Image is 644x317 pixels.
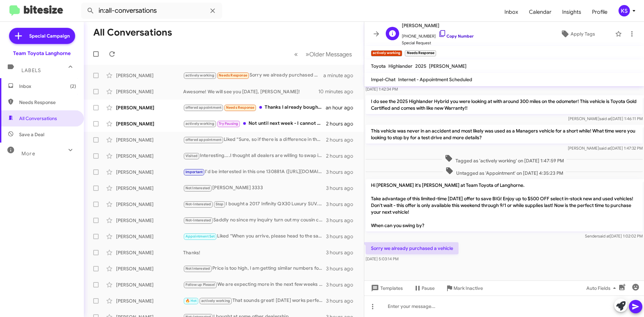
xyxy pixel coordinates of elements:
div: We are expecting more in the next few weeks and the 2026 Rav4 models are expected near the new year. [183,281,326,288]
div: 2 hours ago [326,120,359,127]
button: Next [302,47,356,61]
span: Apply Tags [571,28,595,40]
button: Mark Inactive [440,282,488,294]
a: Special Campaign [9,28,75,44]
div: Price is too high, I am getting similar numbers for SE with same packages. Anyway thanks for the ... [183,265,326,272]
nav: Page navigation example [290,47,356,61]
span: Pause [422,282,435,294]
div: [PERSON_NAME] [116,249,183,256]
span: Appointment Set [185,234,215,239]
span: Not-Interested [185,218,211,222]
span: offered appointment [185,138,222,142]
span: Special Request [402,40,474,46]
span: Save a Deal [19,131,44,138]
div: Sorry we already purchased a vehicle [183,71,323,79]
button: KS [613,5,637,16]
button: Auto Fields [581,282,624,294]
div: 3 hours ago [326,298,359,304]
div: [PERSON_NAME] [116,104,183,111]
div: 2 hours ago [326,153,359,159]
div: Liked “When you arrive, please head to the sales building…” [183,232,326,240]
small: actively working [371,50,402,56]
span: 🔥 Hot [185,299,197,303]
span: Untagged as 'Appointment' on [DATE] 4:35:23 PM [443,167,566,176]
div: an hour ago [326,104,359,111]
span: 2025 [415,63,426,69]
span: [PERSON_NAME] [402,21,474,30]
span: Mark Inactive [453,282,483,294]
span: Special Campaign [29,33,70,39]
span: Important [185,170,203,174]
span: actively working [185,121,214,126]
button: Pause [408,282,440,294]
span: Impel-Chat [371,76,395,83]
span: actively working [201,299,230,303]
button: Templates [364,282,408,294]
span: « [294,50,298,58]
span: Stop [216,202,224,206]
a: Copy Number [438,34,474,39]
p: Sorry we already purchased a vehicle [366,242,459,254]
span: Needs Response [19,99,76,106]
div: Awesome! We will see you [DATE], [PERSON_NAME]! [183,88,318,95]
div: 3 hours ago [326,201,359,208]
div: [PERSON_NAME] [116,185,183,192]
input: Search [81,3,222,19]
span: Not-Interested [185,202,211,206]
div: [PERSON_NAME] [116,265,183,272]
span: More [21,151,35,157]
div: Not until next week - I cannot make it to your place with my work schedule-- I was hoping to get ... [183,120,326,127]
a: Insights [557,2,587,22]
div: Team Toyota Langhorne [13,50,71,57]
span: [PERSON_NAME] [DATE] 1:46:11 PM [568,116,643,121]
span: Tagged as 'actively working' on [DATE] 1:47:59 PM [442,154,567,164]
span: [PERSON_NAME] [DATE] 1:47:32 PM [568,146,643,151]
span: Auto Fields [586,282,619,294]
span: [PHONE_NUMBER] [402,30,474,40]
span: Labels [21,67,41,73]
div: 3 hours ago [326,249,359,256]
div: 3 hours ago [326,169,359,175]
p: Hi [PERSON_NAME] it's [PERSON_NAME] at Team Toyota of Langhorne. Take advantage of this limited-t... [366,179,643,231]
div: 3 hours ago [326,281,359,288]
h1: All Conversations [93,27,172,38]
div: a minute ago [323,72,359,79]
span: Profile [587,2,613,22]
span: Internet - Appointment Scheduled [398,76,472,83]
span: [DATE] 5:03:14 PM [366,256,398,261]
span: Highlander [388,63,413,69]
span: All Conversations [19,115,57,122]
span: Older Messages [309,51,352,58]
div: [PERSON_NAME] [116,281,183,288]
span: Inbox [19,83,76,90]
div: Thanks I already bought 2025 Toyota tundra SR5 [183,104,326,111]
div: [PERSON_NAME] [116,88,183,95]
small: Needs Response [405,50,436,56]
span: Needs Response [219,73,247,77]
div: [PERSON_NAME] [116,137,183,143]
div: [PERSON_NAME] [116,169,183,175]
span: Not Interested [185,186,210,190]
span: Try Pausing [219,121,238,126]
div: [PERSON_NAME] [116,120,183,127]
span: said at [599,146,611,151]
span: Needs Response [226,105,255,110]
a: Calendar [524,2,557,22]
div: Thanks! [183,249,326,256]
span: » [306,50,309,58]
p: I do see the 2025 Highlander Hybrid you were looking at with around 300 miles on the odometer! Th... [366,95,643,114]
div: KS [619,5,630,16]
div: [PERSON_NAME] [116,217,183,224]
div: [PERSON_NAME] [116,153,183,159]
span: Toyota [371,63,386,69]
a: Inbox [499,2,524,22]
span: Not Interested [185,266,210,271]
div: That sounds great! [DATE] works perfectly, the dealership is open until 8pm. [183,297,326,305]
div: [PERSON_NAME] [116,201,183,208]
span: said at [599,116,611,121]
div: 3 hours ago [326,185,359,192]
span: (2) [70,83,76,90]
div: I'd be interested in this one 130881A ([URL][DOMAIN_NAME][US_VEHICLE_IDENTIFICATION_NUMBER]) [183,168,326,176]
